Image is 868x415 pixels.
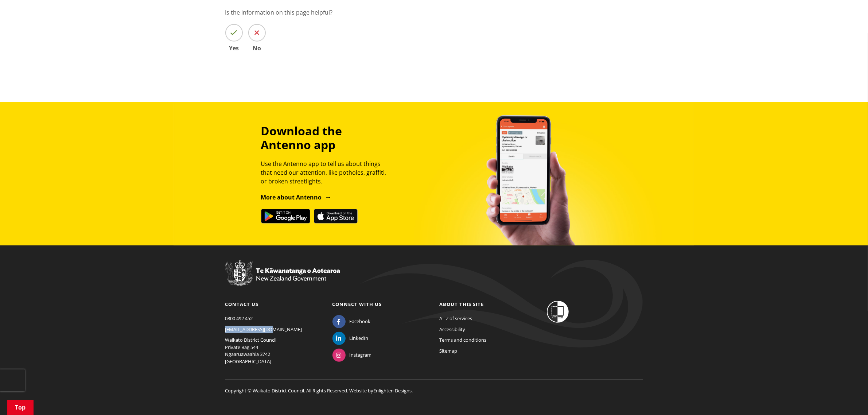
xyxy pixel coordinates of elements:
[261,124,393,152] h3: Download the Antenno app
[332,301,382,307] a: Connect with us
[225,337,322,365] p: Waikato District Council Private Bag 544 Ngaaruawaahia 3742 [GEOGRAPHIC_DATA]
[261,193,331,201] a: More about Antenno
[374,387,412,394] a: Enlighten Designs
[350,318,371,325] span: Facebook
[225,301,259,307] a: Contact us
[225,45,243,51] span: Yes
[440,301,484,307] a: About this site
[834,384,861,411] iframe: Messenger Launcher
[261,209,310,224] img: Get it on Google Play
[547,301,569,323] img: Shielded
[261,159,393,186] p: Use the Antenno app to tell us about things that need our attention, like potholes, graffiti, or ...
[332,318,371,325] a: Facebook
[440,326,466,333] a: Accessibility
[225,380,643,395] p: Copyright © Waikato District Council. All Rights Reserved. Website by .
[350,335,369,342] span: LinkedIn
[314,209,358,224] img: Download on the App Store
[225,8,643,17] p: Is the information on this page helpful?
[440,337,487,343] a: Terms and conditions
[225,276,340,283] a: New Zealand Government
[440,348,458,354] a: Sitemap
[440,315,472,322] a: A - Z of services
[248,45,266,51] span: No
[225,260,340,286] img: New Zealand Government
[225,326,302,333] a: [EMAIL_ADDRESS][DOMAIN_NAME]
[332,335,369,341] a: LinkedIn
[7,400,34,415] a: Top
[350,352,372,359] span: Instagram
[225,315,253,322] a: 0800 492 452
[332,352,372,358] a: Instagram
